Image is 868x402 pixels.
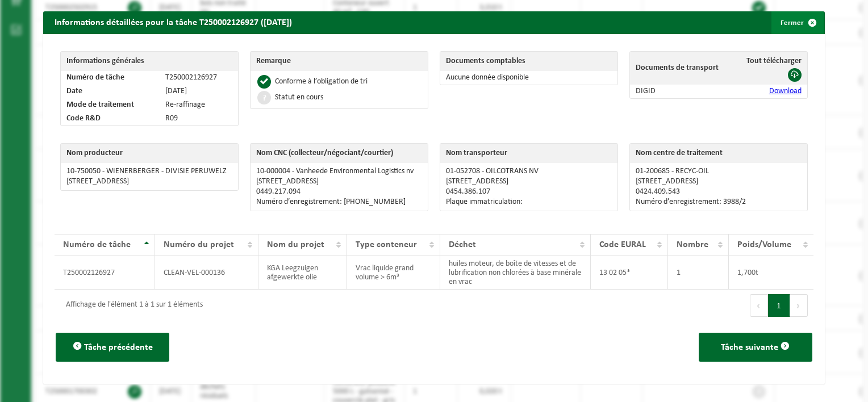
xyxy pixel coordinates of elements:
th: Nom CNC (collecteur/négociant/courtier) [251,144,428,163]
th: Nom centre de traitement [630,144,807,163]
button: Tâche suivante [699,333,812,362]
p: [STREET_ADDRESS] [256,177,422,186]
span: Nom du projet [267,240,324,249]
td: Aucune donnée disponible [440,71,617,85]
p: 01-200685 - RECYC-OIL [636,167,802,176]
button: Fermer [771,11,824,34]
span: Tâche suivante [721,343,778,352]
td: Vrac liquide grand volume > 6m³ [347,256,440,290]
p: Numéro d’enregistrement: [PHONE_NUMBER] [256,198,422,207]
th: Documents comptables [440,52,617,71]
h2: Informations détaillées pour la tâche T250002126927 ([DATE]) [43,11,303,33]
p: Numéro d’enregistrement: 3988/2 [636,198,802,207]
span: Déchet [449,240,476,249]
p: [STREET_ADDRESS] [446,177,612,186]
td: Code R&D [61,112,159,125]
p: 0424.409.543 [636,187,802,196]
td: KGA Leegzuigen afgewerkte olie [258,256,347,290]
td: T250002126927 [55,256,155,290]
button: 1 [768,294,790,317]
th: Nom transporteur [440,144,617,163]
td: Date [61,85,159,98]
span: Tout télécharger [746,57,802,65]
span: Type conteneur [356,240,417,249]
p: 10-000004 - Vanheede Environmental Logistics nv [256,167,422,176]
td: R09 [160,112,238,125]
p: [STREET_ADDRESS] [636,177,802,186]
span: Poids/Volume [737,240,791,249]
td: CLEAN-VEL-000136 [155,256,258,290]
span: Numéro du projet [164,240,234,249]
p: 01-052708 - OILCOTRANS NV [446,167,612,176]
td: [DATE] [160,85,238,98]
td: Numéro de tâche [61,71,159,85]
p: Plaque immatriculation: [446,198,612,207]
td: 1,700t [729,256,813,290]
span: Numéro de tâche [63,240,131,249]
td: Mode de traitement [61,98,159,112]
div: Affichage de l'élément 1 à 1 sur 1 éléments [60,295,203,316]
td: huiles moteur, de boîte de vitesses et de lubrification non chlorées à base minérale en vrac [440,256,591,290]
td: 1 [668,256,729,290]
th: Nom producteur [61,144,238,163]
a: Download [769,87,802,95]
p: 0449.217.094 [256,187,422,196]
button: Tâche précédente [56,333,169,362]
div: Conforme à l’obligation de tri [275,78,368,86]
th: Informations générales [61,52,238,71]
p: [STREET_ADDRESS] [66,177,232,186]
span: Nombre [677,240,708,249]
td: DIGID [630,85,724,98]
td: T250002126927 [160,71,238,85]
button: Previous [750,294,768,317]
td: Re-raffinage [160,98,238,112]
span: Tâche précédente [84,343,153,352]
th: Remarque [251,52,428,71]
p: 0454.386.107 [446,187,612,196]
div: Statut en cours [275,94,323,102]
th: Documents de transport [630,52,724,85]
button: Next [790,294,808,317]
td: 13 02 05* [591,256,668,290]
span: Code EURAL [599,240,646,249]
p: 10-750050 - WIENERBERGER - DIVISIE PERUWELZ [66,167,232,176]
